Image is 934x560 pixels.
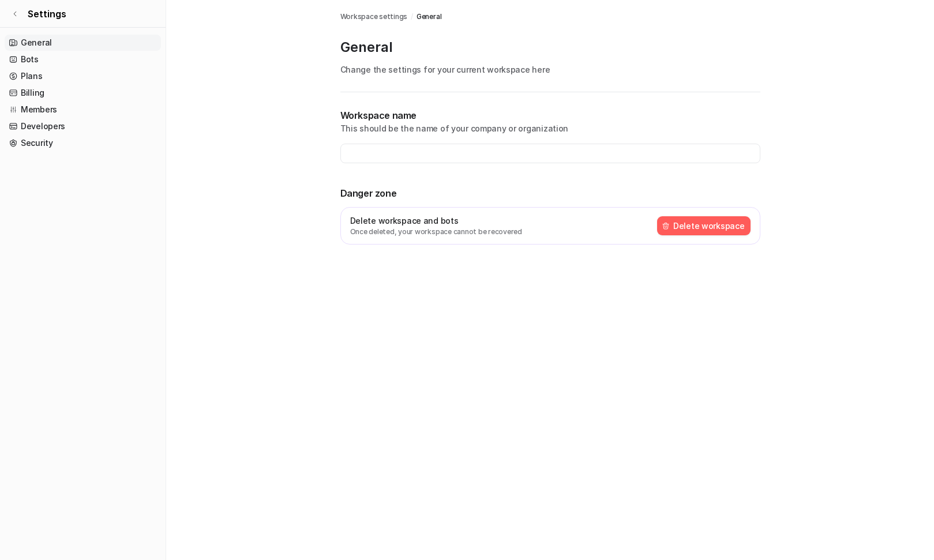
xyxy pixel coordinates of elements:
[5,118,161,134] a: Developers
[340,63,760,76] p: Change the settings for your current workspace here
[350,227,522,237] p: Once deleted, your workspace cannot be recovered
[657,216,751,235] button: Delete workspace
[5,51,161,67] a: Bots
[5,35,161,51] a: General
[350,215,522,227] p: Delete workspace and bots
[340,122,760,134] p: This should be the name of your company or organization
[340,38,760,57] p: General
[5,85,161,101] a: Billing
[340,108,760,122] p: Workspace name
[417,12,441,22] a: General
[5,102,161,118] a: Members
[411,12,413,22] span: /
[340,12,408,22] a: Workspace settings
[28,7,66,21] span: Settings
[340,186,760,200] p: Danger zone
[5,135,161,151] a: Security
[5,68,161,84] a: Plans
